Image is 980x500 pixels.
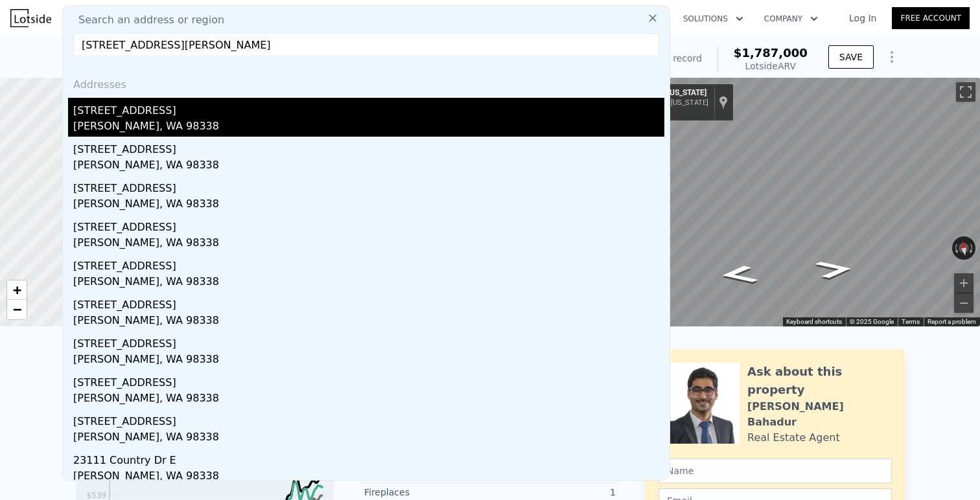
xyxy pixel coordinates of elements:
[954,293,974,313] button: Zoom out
[73,352,664,370] div: [PERSON_NAME], WA 98338
[952,236,959,260] button: Rotate counterclockwise
[799,256,870,283] path: Go East, S Massachusetts St
[7,300,27,319] a: Zoom out
[927,318,976,325] a: Report a problem
[364,486,490,499] div: Fireplaces
[593,78,980,326] div: Street View
[13,282,21,298] span: +
[73,331,664,352] div: [STREET_ADDRESS]
[659,459,892,483] input: Name
[13,301,21,317] span: −
[73,313,664,331] div: [PERSON_NAME], WA 98338
[957,236,970,260] button: Reset the view
[902,318,920,325] a: Terms (opens in new tab)
[73,409,664,429] div: [STREET_ADDRESS]
[73,292,664,313] div: [STREET_ADDRESS]
[73,214,664,235] div: [STREET_ADDRESS]
[73,274,664,292] div: [PERSON_NAME], WA 98338
[954,273,974,293] button: Zoom in
[747,430,840,446] div: Real Estate Agent
[10,9,51,27] img: Lotside
[747,363,892,399] div: Ask about this property
[73,235,664,253] div: [PERSON_NAME], WA 98338
[593,78,980,326] div: Map
[73,157,664,176] div: [PERSON_NAME], WA 98338
[73,137,664,157] div: [STREET_ADDRESS]
[828,45,874,69] button: SAVE
[73,33,659,56] input: Enter an address, city, region, neighborhood or zip code
[734,46,808,60] span: $1,787,000
[73,391,664,409] div: [PERSON_NAME], WA 98338
[73,176,664,196] div: [STREET_ADDRESS]
[703,261,774,288] path: Go West, S Massachusetts St
[719,95,728,109] a: Show location on map
[73,429,664,448] div: [PERSON_NAME], WA 98338
[969,236,976,260] button: Rotate clockwise
[956,82,975,102] button: Toggle fullscreen view
[73,98,664,119] div: [STREET_ADDRESS]
[879,44,905,70] button: Show Options
[73,253,664,274] div: [STREET_ADDRESS]
[73,448,664,468] div: 23111 Country Dr E
[490,486,616,499] div: 1
[73,196,664,214] div: [PERSON_NAME], WA 98338
[834,12,892,25] a: Log In
[73,119,664,137] div: [PERSON_NAME], WA 98338
[68,67,664,98] div: Addresses
[7,280,27,300] a: Zoom in
[86,491,106,500] tspan: $539
[73,370,664,391] div: [STREET_ADDRESS]
[73,468,664,486] div: [PERSON_NAME], WA 98338
[786,317,842,326] button: Keyboard shortcuts
[673,7,754,30] button: Solutions
[747,399,892,430] div: [PERSON_NAME] Bahadur
[850,318,894,325] span: © 2025 Google
[68,12,224,28] span: Search an address or region
[754,7,828,30] button: Company
[734,60,808,73] div: Lotside ARV
[892,7,970,29] a: Free Account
